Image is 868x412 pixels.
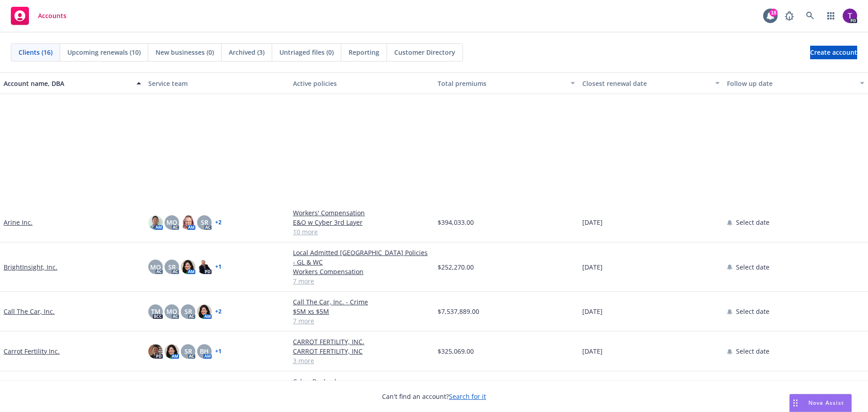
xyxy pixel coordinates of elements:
[293,316,430,326] a: 7 more
[200,346,209,356] span: BH
[293,208,430,218] a: Workers' Compensation
[215,264,222,270] a: + 1
[215,349,222,354] a: + 1
[4,307,55,316] a: Call The Car, Inc.
[736,346,769,356] span: Select date
[201,218,208,227] span: SR
[438,346,474,356] span: $325,069.00
[438,307,479,316] span: $7,537,889.00
[293,248,430,267] a: Local Admitted [GEOGRAPHIC_DATA] Policies - GL & WC
[148,215,163,230] img: photo
[736,218,769,227] span: Select date
[293,276,430,286] a: 7 more
[843,9,857,23] img: photo
[727,79,854,88] div: Follow up date
[4,218,33,227] a: Arine Inc.
[150,262,161,272] span: MQ
[349,47,379,57] span: Reporting
[582,307,603,316] span: [DATE]
[289,72,434,94] button: Active policies
[19,47,52,57] span: Clients (16)
[582,218,603,227] span: [DATE]
[449,392,486,401] a: Search for it
[67,47,141,57] span: Upcoming renewals (10)
[582,346,603,356] span: [DATE]
[579,72,723,94] button: Closest renewal date
[801,7,819,25] a: Search
[438,262,474,272] span: $252,270.00
[736,262,769,272] span: Select date
[293,346,430,356] a: CARROT FERTILITY, INC
[166,218,177,227] span: MQ
[148,344,163,359] img: photo
[215,220,222,225] a: + 2
[394,47,455,57] span: Customer Directory
[293,297,430,307] a: Call The Car, Inc. - Crime
[4,262,57,272] a: BrightInsight, Inc.
[736,307,769,316] span: Select date
[148,79,286,88] div: Service team
[151,307,160,316] span: TM
[7,3,70,28] a: Accounts
[156,47,214,57] span: New businesses (0)
[293,227,430,237] a: 10 more
[279,47,334,57] span: Untriaged files (0)
[166,307,177,316] span: MQ
[808,399,844,407] span: Nova Assist
[723,72,868,94] button: Follow up date
[38,12,66,19] span: Accounts
[184,346,192,356] span: SR
[4,346,60,356] a: Carrot Fertility Inc.
[293,79,430,88] div: Active policies
[769,9,778,17] div: 18
[215,309,222,314] a: + 2
[293,307,430,316] a: $5M xs $5M
[810,44,857,61] span: Create account
[4,79,131,88] div: Account name, DBA
[165,344,179,359] img: photo
[434,72,579,94] button: Total premiums
[790,394,801,412] div: Drag to move
[438,218,474,227] span: $394,033.00
[293,218,430,227] a: E&O w Cyber 3rd Layer
[789,394,852,412] button: Nova Assist
[293,356,430,365] a: 3 more
[293,337,430,346] a: CARROT FERTILITY, INC.
[582,262,603,272] span: [DATE]
[197,304,212,319] img: photo
[582,79,710,88] div: Closest renewal date
[181,260,195,274] img: photo
[168,262,176,272] span: SR
[197,260,212,274] img: photo
[780,7,798,25] a: Report a Bug
[184,307,192,316] span: SR
[293,377,430,386] a: Cyber Buyback
[382,392,486,401] span: Can't find an account?
[810,46,857,59] a: Create account
[438,79,565,88] div: Total premiums
[822,7,840,25] a: Switch app
[293,267,430,276] a: Workers Compensation
[145,72,289,94] button: Service team
[181,215,195,230] img: photo
[229,47,264,57] span: Archived (3)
